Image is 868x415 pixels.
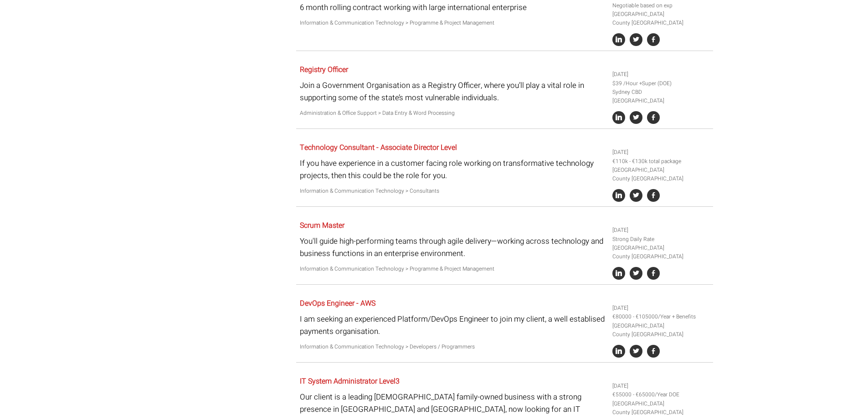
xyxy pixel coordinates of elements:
li: [DATE] [612,70,710,79]
li: [DATE] [612,148,710,157]
p: Information & Communication Technology > Developers / Programmers [300,343,606,351]
p: Administration & Office Support > Data Entry & Word Processing [300,109,606,118]
li: [GEOGRAPHIC_DATA] County [GEOGRAPHIC_DATA] [612,10,710,27]
li: [GEOGRAPHIC_DATA] County [GEOGRAPHIC_DATA] [612,166,710,183]
p: You'll guide high-performing teams through agile delivery—working across technology and business ... [300,235,606,260]
a: Scrum Master [300,220,344,231]
li: $39 /Hour +Super (DOE) [612,79,710,88]
li: [DATE] [612,304,710,313]
li: €55000 - €65000/Year DOE [612,390,710,399]
li: [DATE] [612,226,710,235]
p: 6 month rolling contract working with large international enterprise [300,1,606,14]
p: I am seeking an experienced Platform/DevOps Engineer to join my client, a well establised payment... [300,313,606,338]
a: Registry Officer [300,64,348,75]
li: [GEOGRAPHIC_DATA] County [GEOGRAPHIC_DATA] [612,322,710,339]
li: €80000 - €105000/Year + Benefits [612,313,710,321]
li: Negotiable based on exp [612,1,710,10]
a: IT System Administrator Level3 [300,376,400,387]
li: [DATE] [612,382,710,390]
li: Sydney CBD [GEOGRAPHIC_DATA] [612,88,710,105]
p: Information & Communication Technology > Programme & Project Management [300,265,606,273]
li: [GEOGRAPHIC_DATA] County [GEOGRAPHIC_DATA] [612,244,710,261]
li: €110k - €130k total package [612,157,710,166]
p: Information & Communication Technology > Consultants [300,187,606,195]
p: Join a Government Organisation as a Registry Officer, where you’ll play a vital role in supportin... [300,79,606,104]
li: Strong Daily Rate [612,235,710,244]
a: Technology Consultant - Associate Director Level [300,142,457,153]
a: DevOps Engineer - AWS [300,298,375,309]
p: If you have experience in a customer facing role working on transformative technology projects, t... [300,157,606,182]
p: Information & Communication Technology > Programme & Project Management [300,19,606,27]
